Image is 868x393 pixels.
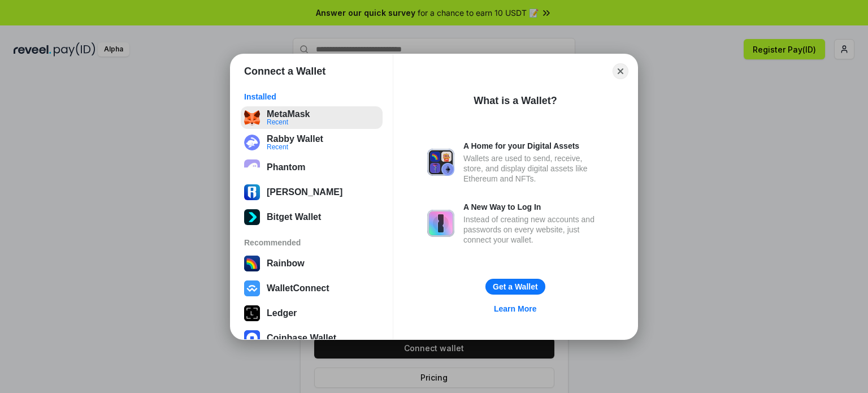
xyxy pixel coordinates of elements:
[487,301,543,316] a: Learn More
[463,141,604,151] div: A Home for your Digital Assets
[244,64,325,78] h1: Connect a Wallet
[244,209,260,225] img: svg+xml;base64,PHN2ZyB3aWR0aD0iNTEyIiBoZWlnaHQ9IjUxMiIgdmlld0JveD0iMCAwIDUxMiA1MTIiIGZpbGw9Im5vbm...
[485,279,545,295] button: Get a Wallet
[267,308,297,318] div: Ledger
[244,159,260,175] img: epq2vO3P5aLWl15yRS7Q49p1fHTx2Sgh99jU3kfXv7cnPATIVQHAx5oQs66JWv3SWEjHOsb3kKgmE5WNBxBId7C8gm8wEgOvz...
[244,135,260,150] img: svg+xml;base64,PHN2ZyB3aWR0aD0iMzIiIGhlaWdodD0iMzIiIHZpZXdCb3g9IjAgMCAzMiAzMiIgZmlsbD0ibm9uZSIgeG...
[494,304,536,314] div: Learn More
[463,202,604,212] div: A New Way to Log In
[241,106,383,129] button: MetaMaskRecent
[463,153,604,184] div: Wallets are used to send, receive, store, and display digital assets like Ethereum and NFTs.
[244,280,260,296] img: svg+xml,%3Csvg%20width%3D%2228%22%20height%3D%2228%22%20viewBox%3D%220%200%2028%2028%22%20fill%3D...
[244,92,379,102] div: Installed
[267,109,310,119] div: MetaMask
[267,212,321,222] div: Bitget Wallet
[267,333,336,343] div: Coinbase Wallet
[474,94,557,107] div: What is a Wallet?
[493,282,538,292] div: Get a Wallet
[427,149,454,176] img: svg+xml,%3Csvg%20xmlns%3D%22http%3A%2F%2Fwww.w3.org%2F2000%2Fsvg%22%20fill%3D%22none%22%20viewBox...
[244,110,260,126] img: svg+xml;base64,PHN2ZyB3aWR0aD0iMzUiIGhlaWdodD0iMzQiIHZpZXdCb3g9IjAgMCAzNSAzNCIgZmlsbD0ibm9uZSIgeG...
[267,258,305,269] div: Rainbow
[463,214,604,245] div: Instead of creating new accounts and passwords on every website, just connect your wallet.
[241,181,383,204] button: [PERSON_NAME]
[244,305,260,321] img: svg+xml,%3Csvg%20xmlns%3D%22http%3A%2F%2Fwww.w3.org%2F2000%2Fsvg%22%20width%3D%2228%22%20height%3...
[244,237,379,248] div: Recommended
[427,210,454,237] img: svg+xml,%3Csvg%20xmlns%3D%22http%3A%2F%2Fwww.w3.org%2F2000%2Fsvg%22%20fill%3D%22none%22%20viewBox...
[244,184,260,200] img: svg%3E%0A
[244,330,260,346] img: svg+xml,%3Csvg%20width%3D%2228%22%20height%3D%2228%22%20viewBox%3D%220%200%2028%2028%22%20fill%3D...
[267,143,323,150] div: Recent
[267,162,305,172] div: Phantom
[241,327,383,349] button: Coinbase Wallet
[267,133,323,144] div: Rabby Wallet
[241,206,383,228] button: Bitget Wallet
[613,63,628,79] button: Close
[244,256,260,271] img: svg+xml,%3Csvg%20width%3D%22120%22%20height%3D%22120%22%20viewBox%3D%220%200%20120%20120%22%20fil...
[267,118,310,125] div: Recent
[267,283,329,293] div: WalletConnect
[267,187,342,197] div: [PERSON_NAME]
[241,252,383,275] button: Rainbow
[241,156,383,179] button: Phantom
[241,131,383,154] button: Rabby WalletRecent
[241,302,383,325] button: Ledger
[241,277,383,300] button: WalletConnect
